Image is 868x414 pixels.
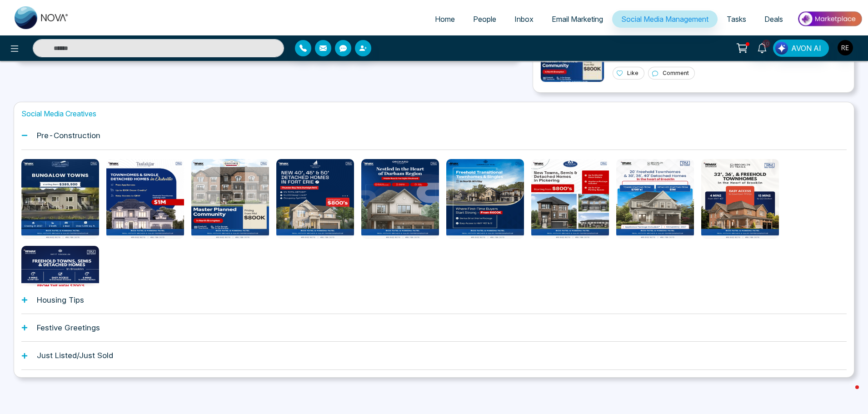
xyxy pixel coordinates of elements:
[514,15,534,24] span: Inbox
[762,40,770,48] span: 10
[627,69,639,77] p: Like
[764,15,783,24] span: Deals
[727,15,746,24] span: Tasks
[15,6,69,29] img: Nova CRM Logo
[21,110,847,118] h1: Social Media Creatives
[797,9,863,29] img: Market-place.gif
[773,40,829,57] button: AVON AI
[755,10,792,28] a: Deals
[837,383,859,405] iframe: Intercom live chat
[552,15,603,24] span: Email Marketing
[543,10,612,28] a: Email Marketing
[838,40,853,55] img: User Avatar
[663,69,689,77] p: Comment
[505,10,543,28] a: Inbox
[473,15,496,24] span: People
[426,10,464,28] a: Home
[612,10,718,28] a: Social Media Management
[775,42,788,55] img: Lead Flow
[621,15,708,24] span: Social Media Management
[435,15,455,24] span: Home
[37,295,84,304] h1: Housing Tips
[37,131,100,140] h1: Pre-Construction
[751,40,773,55] a: 10
[37,351,113,360] h1: Just Listed/Just Sold
[791,43,821,54] span: AVON AI
[718,10,755,28] a: Tasks
[37,323,100,332] h1: Festive Greetings
[464,10,505,28] a: People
